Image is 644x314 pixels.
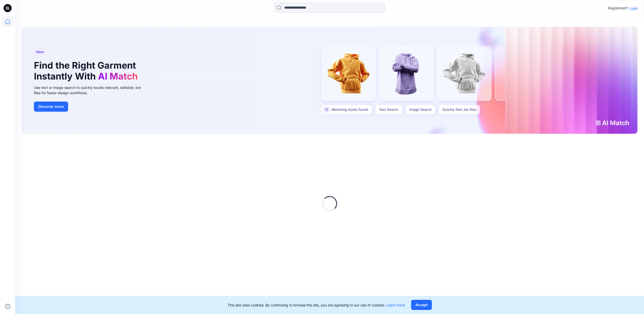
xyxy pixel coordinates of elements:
[411,300,432,310] button: Accept
[36,49,44,55] span: New
[629,6,638,11] p: Login
[228,302,405,308] p: This site uses cookies. By continuing to browse the site, you are agreeing to our use of cookies.
[34,60,140,82] h1: Find the Right Garment Instantly With
[34,85,148,95] div: Use text or image search to quickly locate relevant, editable .bw files for faster design workflows.
[34,102,68,112] button: Discover more
[608,5,628,11] p: Registered?
[98,71,138,82] span: AI Match
[386,303,405,307] a: Learn more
